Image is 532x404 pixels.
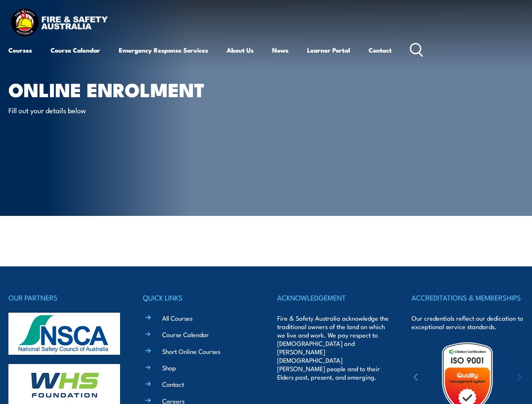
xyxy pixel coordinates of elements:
a: Emergency Response Services [119,40,208,60]
h4: OUR PARTNERS [8,292,120,303]
a: Short Online Courses [162,347,220,356]
h4: ACCREDITATIONS & MEMBERSHIPS [412,292,524,303]
a: Shop [162,363,176,372]
h4: QUICK LINKS [143,292,255,303]
a: About Us [227,40,254,60]
a: Course Calendar [51,40,100,60]
a: News [272,40,289,60]
a: Courses [8,40,32,60]
a: Learner Portal [307,40,350,60]
img: nsca-logo-footer [8,313,120,355]
h1: Online Enrolment [8,81,217,97]
a: Contact [369,40,392,60]
p: Our credentials reflect our dedication to exceptional service standards. [412,314,524,331]
p: Fire & Safety Australia acknowledge the traditional owners of the land on which we live and work.... [277,314,389,381]
a: All Courses [162,314,192,322]
a: Contact [162,380,184,388]
p: Fill out your details below [8,105,162,115]
h4: ACKNOWLEDGEMENT [277,292,389,303]
a: Course Calendar [162,330,209,339]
